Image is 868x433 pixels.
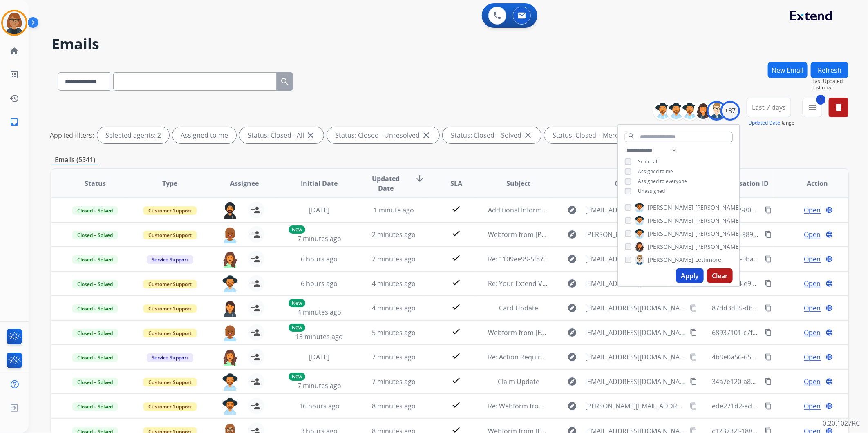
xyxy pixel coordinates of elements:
[251,328,261,337] mat-icon: person_add
[143,280,197,288] span: Customer Support
[452,204,461,214] mat-icon: check
[804,254,821,264] span: Open
[452,277,461,287] mat-icon: check
[3,11,26,34] img: avatar
[452,302,461,312] mat-icon: check
[72,255,118,264] span: Closed – Solved
[222,202,238,219] img: agent-avatar
[372,230,416,239] span: 2 minutes ago
[812,85,848,91] span: Just now
[690,378,697,385] mat-icon: content_copy
[638,158,658,165] span: Select all
[695,243,741,251] span: [PERSON_NAME]
[143,378,197,386] span: Customer Support
[9,94,19,103] mat-icon: history
[251,352,261,362] mat-icon: person_add
[488,353,807,362] span: Re: Action Required: You've been assigned a new service order: 11c10023-e6fb-4810-b6a5-20a4663fa1ee
[712,353,840,362] span: 4b9e0a56-6500-4cdb-8d6d-d042e3509ed7
[372,402,416,411] span: 8 minutes ago
[765,353,772,361] mat-icon: content_copy
[222,300,238,317] img: agent-avatar
[586,352,686,362] span: [EMAIL_ADDRESS][DOMAIN_NAME]
[690,329,697,336] mat-icon: content_copy
[143,329,197,337] span: Customer Support
[712,328,830,337] span: 68937101-c7f4-4cf9-8049-89df6fdf3e82
[50,130,94,140] p: Applied filters:
[298,308,341,317] span: 4 minutes ago
[804,328,821,337] span: Open
[765,304,772,312] mat-icon: content_copy
[222,349,238,366] img: agent-avatar
[374,205,414,214] span: 1 minute ago
[803,98,822,117] button: 1
[72,304,118,313] span: Closed – Solved
[712,304,839,312] span: 87dd3d55-dbc2-42b1-8e8a-6714f8ed613a
[825,402,833,410] mat-icon: language
[172,127,236,143] div: Assigned to me
[748,119,794,126] span: Range
[808,103,817,112] mat-icon: menu
[586,328,686,337] span: [EMAIL_ADDRESS][DOMAIN_NAME]
[421,130,431,140] mat-icon: close
[372,254,416,263] span: 2 minutes ago
[568,328,577,337] mat-icon: explore
[72,329,118,337] span: Closed – Solved
[804,401,821,411] span: Open
[143,231,197,239] span: Customer Support
[747,98,791,117] button: Last 7 days
[452,400,461,410] mat-icon: check
[298,381,341,390] span: 7 minutes ago
[372,377,416,386] span: 7 minutes ago
[804,230,821,239] span: Open
[443,127,541,143] div: Status: Closed – Solved
[804,377,821,386] span: Open
[488,328,673,337] span: Webform from [EMAIL_ADDRESS][DOMAIN_NAME] on [DATE]
[648,230,694,238] span: [PERSON_NAME]
[568,303,577,313] mat-icon: explore
[222,373,238,391] img: agent-avatar
[825,378,833,385] mat-icon: language
[648,256,694,264] span: [PERSON_NAME]
[825,231,833,238] mat-icon: language
[638,187,665,194] span: Unassigned
[51,155,98,165] p: Emails (5541)
[638,178,687,185] span: Assigned to everyone
[676,268,704,283] button: Apply
[825,206,833,214] mat-icon: language
[251,401,261,411] mat-icon: person_add
[9,70,19,80] mat-icon: list_alt
[488,205,558,214] span: Additional Information
[765,378,772,385] mat-icon: content_copy
[804,279,821,288] span: Open
[251,230,261,239] mat-icon: person_add
[251,377,261,386] mat-icon: person_add
[301,254,338,263] span: 6 hours ago
[568,377,577,386] mat-icon: explore
[506,179,530,188] span: Subject
[143,206,197,215] span: Customer Support
[498,377,539,386] span: Claim Update
[289,324,305,332] p: New
[309,205,329,214] span: [DATE]
[222,275,238,292] img: agent-avatar
[72,280,118,288] span: Closed – Solved
[586,401,686,411] span: [PERSON_NAME][EMAIL_ADDRESS][PERSON_NAME][DOMAIN_NAME]
[586,254,686,264] span: [EMAIL_ADDRESS][DOMAIN_NAME]
[568,205,577,215] mat-icon: explore
[488,230,724,239] span: Webform from [PERSON_NAME][EMAIL_ADDRESS][DOMAIN_NAME] on [DATE]
[825,255,833,263] mat-icon: language
[568,401,577,411] mat-icon: explore
[147,255,193,264] span: Service Support
[251,279,261,288] mat-icon: person_add
[804,205,821,215] span: Open
[162,179,177,188] span: Type
[9,117,19,127] mat-icon: inbox
[804,352,821,362] span: Open
[372,328,416,337] span: 5 minutes ago
[72,378,118,386] span: Closed – Solved
[299,402,340,411] span: 16 hours ago
[765,255,772,263] mat-icon: content_copy
[823,418,860,428] p: 0.20.1027RC
[748,120,780,126] button: Updated Date
[143,304,197,313] span: Customer Support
